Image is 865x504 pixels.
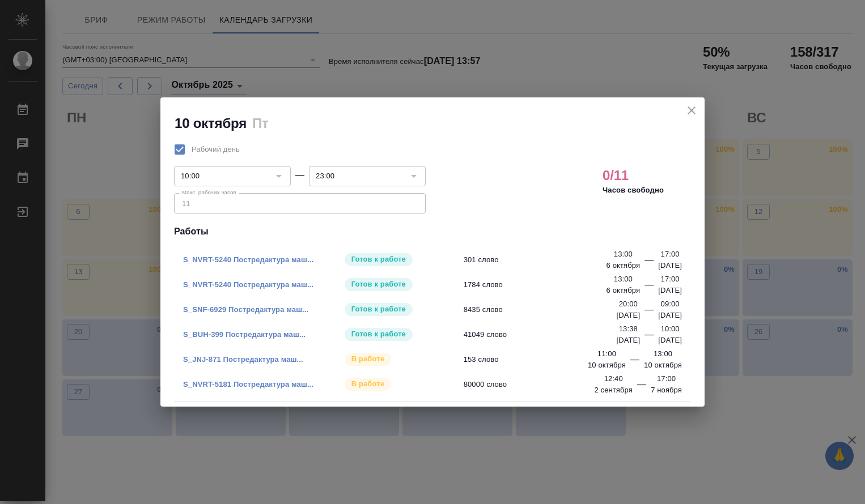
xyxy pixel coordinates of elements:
div: — [295,168,304,182]
p: 2 сентября [594,385,633,396]
p: 10 октября [588,360,626,371]
p: [DATE] [658,310,682,321]
p: В работе [351,353,384,365]
span: 301 слово [464,254,624,266]
p: 09:00 [661,298,680,310]
p: 17:00 [661,249,680,260]
p: 10:00 [661,323,680,335]
span: 153 слово [464,354,624,365]
h2: 0/11 [603,166,629,185]
div: — [644,278,654,296]
div: — [630,353,639,371]
p: 6 октября [607,260,641,271]
span: 80000 слово [464,379,624,390]
a: S_NVRT-5240 Постредактура маш... [183,255,313,264]
p: 20:00 [619,298,638,310]
p: 17:00 [661,274,680,285]
p: 17:00 [657,373,676,385]
a: S_NVRT-5181 Постредактура маш... [183,380,313,388]
p: 13:00 [614,249,633,260]
p: В работе [351,378,384,390]
span: Рабочий день [192,144,240,155]
p: 12:40 [604,373,623,385]
span: 1784 слово [464,279,624,291]
p: 11:00 [597,348,616,360]
p: Часов свободно [603,185,664,196]
p: 6 октября [607,285,641,296]
p: Готов к работе [351,304,406,315]
div: — [644,253,654,271]
p: Готов к работе [351,279,406,290]
p: 13:00 [654,348,672,360]
div: — [637,378,646,396]
p: [DATE] [658,285,682,296]
div: — [644,328,654,346]
a: S_SNF-6929 Постредактура маш... [183,305,308,314]
p: [DATE] [616,335,640,346]
span: 8435 слово [464,304,624,315]
h2: Пт [252,116,269,131]
p: 7 ноября [651,385,682,396]
p: Готов к работе [351,328,406,340]
p: Готов к работе [351,254,406,265]
h2: 10 октября [175,116,247,131]
p: 13:00 [614,274,633,285]
div: — [644,303,654,321]
span: 41049 слово [464,329,624,340]
p: 10 октября [644,360,682,371]
a: S_JNJ-871 Постредактура маш... [183,355,303,364]
h4: Работы [174,225,691,238]
button: close [683,102,700,119]
p: 13:38 [619,323,638,335]
p: [DATE] [616,310,640,321]
a: S_BUH-399 Постредактура маш... [183,330,306,339]
p: [DATE] [658,335,682,346]
p: [DATE] [658,260,682,271]
a: S_NVRT-5240 Постредактура маш... [183,280,313,289]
